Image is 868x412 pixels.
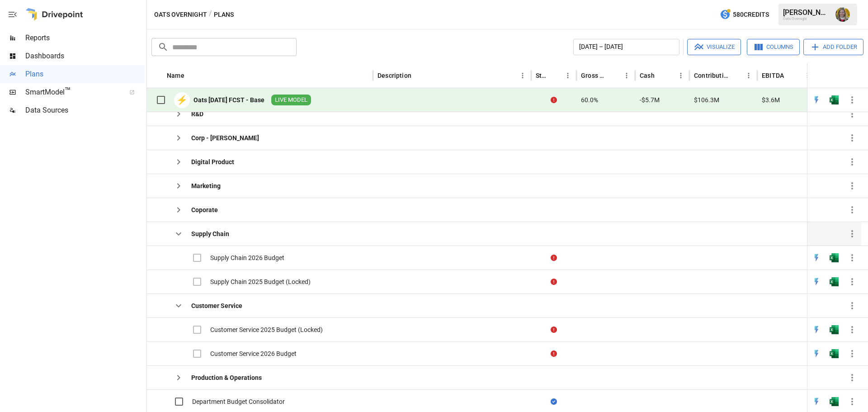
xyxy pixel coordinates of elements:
button: Sort [849,69,861,82]
div: Contribution Profit [694,72,729,79]
div: Open in Excel [830,95,839,104]
div: Marketing [191,181,221,190]
span: Reports [25,33,145,43]
button: Add Folder [803,39,863,55]
div: Name [167,72,184,79]
span: 60.0% [581,95,598,104]
img: excel-icon.76473adf.svg [830,349,839,358]
div: Digital Product [191,157,234,166]
span: 580 Credits [733,9,769,20]
button: Sort [656,69,668,82]
div: Customer Service [191,301,242,310]
span: SmartModel [25,87,119,98]
button: Status column menu [561,69,574,82]
div: Customer Service 2025 Budget (Locked) [210,325,323,334]
img: quick-edit-flash.b8aec18c.svg [812,325,821,334]
div: R&D [191,109,203,118]
div: Open in Quick Edit [812,253,821,262]
span: Data Sources [25,105,145,116]
div: Open in Quick Edit [812,349,821,358]
div: Department Budget Consolidator [192,397,285,406]
button: Columns [747,39,800,55]
button: [DATE] – [DATE] [573,39,679,55]
div: Open in Quick Edit [812,95,821,104]
img: quick-edit-flash.b8aec18c.svg [812,253,821,262]
div: Open in Excel [830,325,839,334]
img: excel-icon.76473adf.svg [830,325,839,334]
div: Open in Quick Edit [812,397,821,406]
img: excel-icon.76473adf.svg [830,253,839,262]
div: Oats [DATE] FCST - Base [193,95,264,104]
span: -$5.7M [640,95,660,104]
div: Customer Service 2026 Budget [210,349,297,358]
button: Sort [412,69,425,82]
div: ⚡ [174,92,190,108]
button: Oats Overnight [154,9,207,20]
img: quick-edit-flash.b8aec18c.svg [812,349,821,358]
img: excel-icon.76473adf.svg [830,397,839,406]
button: Jackie Ghantous [830,2,855,27]
div: Supply Chain 2025 Budget (Locked) [210,277,311,286]
div: / [209,9,212,20]
div: Open in Quick Edit [812,325,821,334]
div: Cash [640,72,655,79]
div: Open in Excel [830,277,839,286]
button: Sort [730,69,742,82]
div: Production & Operations [191,373,262,382]
button: 580Credits [716,6,773,23]
div: Corp - [PERSON_NAME] [191,133,259,142]
span: $3.6M [762,95,780,104]
button: Sort [185,69,198,82]
div: Open in Excel [830,349,839,358]
div: Oats Overnight [783,17,830,21]
div: EBITDA [762,72,784,79]
div: Sync complete [551,397,557,406]
button: Sort [549,69,561,82]
img: Jackie Ghantous [835,7,850,22]
button: Visualize [687,39,741,55]
img: excel-icon.76473adf.svg [830,277,839,286]
div: Coporate [191,205,218,214]
button: Gross Margin column menu [620,69,633,82]
div: Open in Excel [830,397,839,406]
span: Plans [25,69,145,80]
button: Sort [608,69,620,82]
img: quick-edit-flash.b8aec18c.svg [812,397,821,406]
button: Cash column menu [675,69,687,82]
button: Sort [785,69,797,82]
div: Gross Margin [581,72,607,79]
div: Open in Quick Edit [812,277,821,286]
div: Status [536,72,548,79]
span: LIVE MODEL [271,96,311,104]
span: $106.3M [694,95,719,104]
div: Open in Excel [830,253,839,262]
div: Supply Chain 2026 Budget [210,253,284,262]
button: Contribution Profit column menu [742,69,755,82]
img: excel-icon.76473adf.svg [830,95,839,104]
button: EBITDA column menu [801,69,814,82]
img: quick-edit-flash.b8aec18c.svg [812,95,821,104]
button: Description column menu [516,69,529,82]
span: ™ [65,85,71,97]
div: Description [377,72,411,79]
img: quick-edit-flash.b8aec18c.svg [812,277,821,286]
div: Supply Chain [191,229,229,238]
span: Dashboards [25,51,145,62]
div: [PERSON_NAME] [783,8,830,17]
